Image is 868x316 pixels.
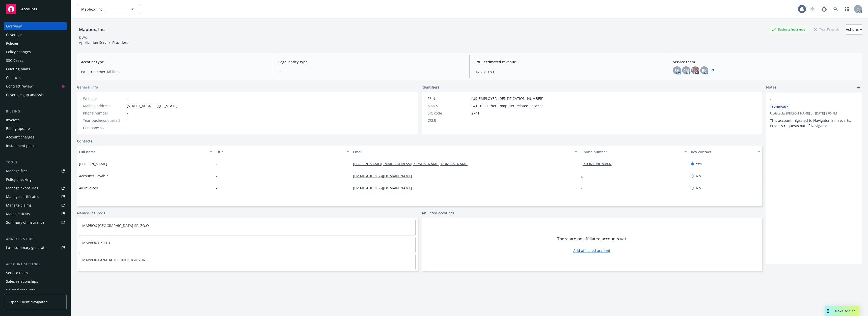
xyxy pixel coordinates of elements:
[689,146,762,158] button: Key contact
[77,210,105,216] a: Named insureds
[6,286,35,294] div: Related accounts
[471,96,544,101] span: [US_EMPLOYER_IDENTIFICATION_NUMBER]
[770,111,858,116] span: Updated by [PERSON_NAME] on [DATE] 2:06 PM
[856,84,862,91] a: add
[216,185,217,191] span: -
[476,59,661,65] span: P&C estimated revenue
[6,176,32,184] div: Policy checking
[4,142,67,150] a: Installment plans
[4,237,67,242] div: Analytics hub
[471,118,473,123] span: -
[127,125,128,130] span: -
[6,56,23,65] div: SSC Cases
[696,173,701,179] span: No
[4,109,67,114] div: Billing
[82,223,149,228] a: MAPBOX [GEOGRAPHIC_DATA] SP. ZO.O
[79,149,206,155] div: Full name
[77,84,98,90] span: General info
[216,149,343,155] div: Title
[6,65,30,73] div: Quoting plans
[770,118,852,128] span: This account migrated to Navigator from ecerts. Process requests out of Navigator.
[825,306,831,316] div: Drag to move
[4,74,67,82] a: Contacts
[353,174,416,178] a: [EMAIL_ADDRESS][DOMAIN_NAME]
[4,116,67,124] a: Invoices
[4,65,67,73] a: Quoting plans
[81,69,266,74] span: P&C - Commercial lines
[4,2,67,16] a: Accounts
[6,74,21,82] div: Contacts
[4,39,67,47] a: Policies
[846,24,862,35] button: Actions
[4,184,67,192] span: Manage exposures
[83,96,125,101] div: Website
[766,93,862,132] div: -CertificatesUpdatedby [PERSON_NAME] on [DATE] 2:06 PMThis account migrated to Navigator from ece...
[278,59,463,65] span: Legal entity type
[819,4,829,14] a: Report a Bug
[691,149,754,155] div: Key contact
[846,25,862,34] div: Actions
[691,66,699,74] img: photo
[6,31,22,39] div: Coverage
[6,244,48,252] div: Loss summary generator
[422,84,439,90] span: Identifiers
[6,193,39,201] div: Manage certificates
[557,236,626,242] span: There are no affiliated accounts yet
[6,277,38,285] div: Sales relationships
[422,210,454,216] a: Affiliated accounts
[83,103,125,108] div: Mailing address
[683,68,689,73] span: CM
[353,161,473,166] a: [PERSON_NAME][EMAIL_ADDRESS][PERSON_NAME][DOMAIN_NAME]
[127,103,178,108] span: [STREET_ADDRESS][US_STATE]
[812,26,842,33] div: Total Rewards
[4,218,67,226] a: Summary of insurance
[81,7,125,12] span: Mapbox, Inc.
[6,116,20,124] div: Invoices
[4,210,67,218] a: Manage BORs
[6,82,33,90] div: Contract review
[4,167,67,175] a: Manage files
[831,4,841,14] a: Search
[81,59,266,65] span: Account type
[6,91,44,99] div: Coverage gap analysis
[6,39,19,47] div: Policies
[471,103,543,108] span: 541519 - Other Computer Related Services
[83,110,125,116] div: Phone number
[83,125,125,130] div: Company size
[216,173,217,179] span: -
[6,133,34,141] div: Account charges
[351,146,579,158] button: Email
[4,286,67,294] a: Related accounts
[79,173,108,179] span: Accounts Payable
[428,96,469,101] div: FEIN
[9,299,47,305] span: Open Client Navigator
[766,84,776,91] span: Notes
[842,4,852,14] a: Switch app
[127,118,128,123] span: -
[573,248,610,253] a: Add affiliated account
[77,4,140,14] button: Mapbox, Inc.
[4,244,67,252] a: Loss summary generator
[476,69,661,74] span: $75,310.80
[6,167,28,175] div: Manage files
[6,22,22,30] div: Overview
[6,210,30,218] div: Manage BORs
[278,69,463,74] span: -
[79,185,98,191] span: All Invoices
[4,262,67,267] div: Account settings
[127,96,128,101] a: -
[674,68,680,73] span: BH
[77,146,214,158] button: Full name
[807,4,818,14] a: Start snowing
[825,306,859,316] button: Nova Assist
[581,186,587,190] a: -
[6,218,44,226] div: Summary of insurance
[696,161,702,166] span: Yes
[710,69,714,72] a: +3
[769,26,808,33] div: Business Insurance
[77,138,92,144] a: Contacts
[471,110,479,116] span: 2741
[770,97,845,102] span: -
[127,110,128,116] span: -
[702,68,707,73] span: RK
